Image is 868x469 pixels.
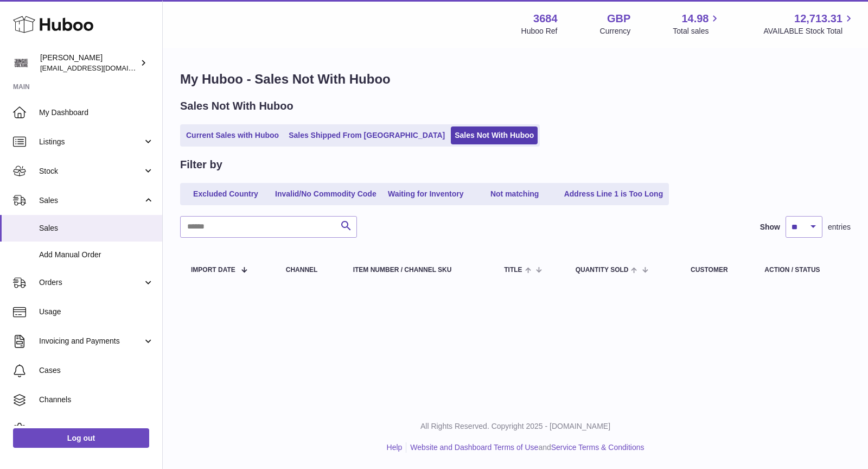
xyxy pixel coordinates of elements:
span: Channels [39,395,154,405]
div: Currency [600,26,631,36]
span: AVAILABLE Stock Total [763,26,855,36]
div: [PERSON_NAME] [40,53,138,73]
a: Website and Dashboard Terms of Use [410,443,538,452]
span: Orders [39,277,143,288]
span: Quantity Sold [576,267,629,274]
a: Current Sales with Huboo [182,126,283,144]
span: [EMAIL_ADDRESS][DOMAIN_NAME] [40,64,159,72]
h1: My Huboo - Sales Not With Huboo [180,71,851,88]
span: Total sales [673,26,721,36]
div: Item Number / Channel SKU [353,267,483,274]
a: Help [387,443,403,452]
span: Cases [39,365,154,376]
a: Invalid/No Commodity Code [271,185,380,203]
strong: 3684 [533,11,558,26]
a: Not matching [471,185,558,203]
label: Show [760,222,780,232]
span: Usage [39,307,154,317]
a: 12,713.31 AVAILABLE Stock Total [763,11,855,36]
div: Customer [691,267,743,274]
p: All Rights Reserved. Copyright 2025 - [DOMAIN_NAME] [171,421,859,432]
span: Sales [39,223,154,233]
a: 14.98 Total sales [673,11,721,36]
a: Sales Shipped From [GEOGRAPHIC_DATA] [285,126,449,144]
span: Title [504,267,522,274]
span: Stock [39,166,143,176]
a: Excluded Country [182,185,269,203]
img: theinternationalventure@gmail.com [13,55,29,71]
div: Huboo Ref [521,26,558,36]
strong: GBP [607,11,630,26]
span: 14.98 [681,11,709,26]
a: Sales Not With Huboo [451,126,538,144]
li: and [406,442,644,453]
span: 12,713.31 [794,11,843,26]
div: Channel [286,267,331,274]
h2: Filter by [180,157,222,172]
span: entries [828,222,851,232]
h2: Sales Not With Huboo [180,99,293,113]
a: Service Terms & Conditions [551,443,644,452]
a: Log out [13,428,149,448]
span: My Dashboard [39,107,154,118]
span: Sales [39,195,143,206]
span: Import date [191,267,235,274]
span: Invoicing and Payments [39,336,143,346]
div: Action / Status [764,267,840,274]
a: Address Line 1 is Too Long [560,185,667,203]
span: Settings [39,424,154,434]
span: Listings [39,137,143,147]
a: Waiting for Inventory [382,185,469,203]
span: Add Manual Order [39,250,154,260]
